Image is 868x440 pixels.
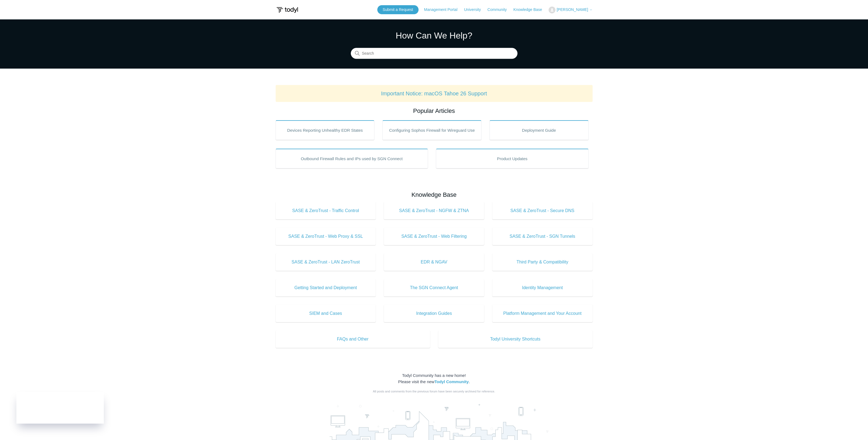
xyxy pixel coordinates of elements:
a: SASE & ZeroTrust - SGN Tunnels [492,228,593,245]
button: [PERSON_NAME] [549,7,592,13]
div: All posts and comments from the previous forum have been securely archived for reference. [276,389,593,394]
a: Knowledge Base [513,7,548,13]
a: Important Notice: macOS Tahoe 26 Support [381,90,487,96]
span: FAQs and Other [284,336,422,342]
a: SASE & ZeroTrust - NGFW & ZTNA [384,202,484,219]
a: Management Portal [424,7,463,13]
span: Integration Guides [392,310,476,317]
iframe: Todyl Status [16,392,104,424]
h2: Popular Articles [276,106,593,115]
a: SASE & ZeroTrust - Secure DNS [492,202,593,219]
a: Deployment Guide [490,120,589,140]
a: SASE & ZeroTrust - Web Filtering [384,228,484,245]
div: Todyl Community has a new home! Please visit the new . [276,372,593,385]
input: Search [351,48,517,59]
a: The SGN Connect Agent [384,279,484,297]
span: SASE & ZeroTrust - Traffic Control [284,207,368,214]
a: EDR & NGAV [384,253,484,271]
a: Configuring Sophos Firewall for Wireguard Use [382,120,481,140]
a: Integration Guides [384,305,484,322]
img: Todyl Support Center Help Center home page [276,5,299,15]
a: University [464,7,486,13]
span: Todyl University Shortcuts [446,336,584,342]
span: SASE & ZeroTrust - LAN ZeroTrust [284,259,368,265]
span: Platform Management and Your Account [501,310,584,317]
a: Todyl University Shortcuts [438,330,593,348]
a: SASE & ZeroTrust - Traffic Control [276,202,376,219]
span: EDR & NGAV [392,259,476,265]
a: Third Party & Compatibility [492,253,593,271]
span: Third Party & Compatibility [501,259,584,265]
a: SASE & ZeroTrust - Web Proxy & SSL [276,228,376,245]
span: Identity Management [501,284,584,291]
a: Submit a Request [377,5,419,14]
span: SASE & ZeroTrust - Secure DNS [501,207,584,214]
a: Product Updates [436,149,589,168]
a: Getting Started and Deployment [276,279,376,297]
a: Devices Reporting Unhealthy EDR States [276,120,375,140]
span: SASE & ZeroTrust - SGN Tunnels [501,233,584,240]
span: The SGN Connect Agent [392,284,476,291]
span: SASE & ZeroTrust - Web Filtering [392,233,476,240]
a: Outbound Firewall Rules and IPs used by SGN Connect [276,149,428,168]
span: Getting Started and Deployment [284,284,368,291]
a: Community [487,7,512,13]
span: SASE & ZeroTrust - Web Proxy & SSL [284,233,368,240]
h1: How Can We Help? [351,29,517,42]
a: Todyl Community [434,379,469,384]
a: Platform Management and Your Account [492,305,593,322]
h2: Knowledge Base [276,190,593,199]
a: FAQs and Other [276,330,430,348]
a: Identity Management [492,279,593,297]
span: SASE & ZeroTrust - NGFW & ZTNA [392,207,476,214]
a: SIEM and Cases [276,305,376,322]
span: SIEM and Cases [284,310,368,317]
span: [PERSON_NAME] [557,7,588,12]
a: SASE & ZeroTrust - LAN ZeroTrust [276,253,376,271]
